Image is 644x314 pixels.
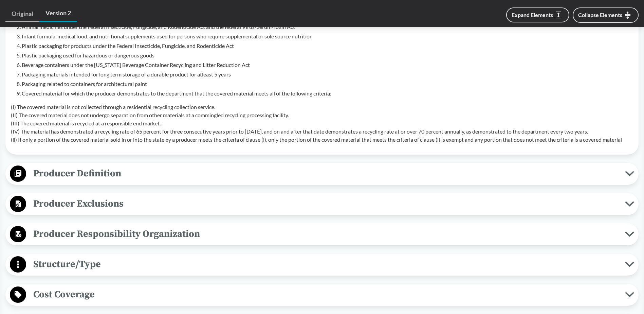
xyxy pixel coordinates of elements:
a: Version 2 [39,5,77,22]
li: Infant formula, medical food, and nutritional supplements used for persons who require supplement... [22,32,633,40]
button: Cost Coverage [8,286,636,303]
span: Producer Responsibility Organization [26,226,625,242]
p: (I) The covered material is not collected through a residential recycling collection service. (II... [11,103,633,144]
button: Expand Elements [506,7,569,22]
button: Producer Exclusions [8,195,636,213]
button: Producer Definition [8,165,636,182]
span: Structure/Type [26,257,625,272]
button: Collapse Elements [573,7,639,23]
li: Plastic packaging for products under the Federal Insecticide, Fungicide, and Rodenticide Act [22,42,633,50]
li: Plastic packaging used for hazardous or dangerous goods [22,51,633,59]
li: Beverage containers under the [US_STATE] Beverage Container Recycling and Litter Reduction Act [22,61,633,69]
a: Original [5,6,39,22]
button: Structure/Type [8,256,636,273]
li: Packaging materials intended for long term storage of a durable product for atleast 5 years [22,70,633,78]
span: Cost Coverage [26,287,625,302]
li: Covered material for which the producer demonstrates to the department that the covered material ... [22,89,633,98]
span: Producer Exclusions [26,196,625,211]
li: Packaging related to containers for architectural paint [22,80,633,88]
span: Producer Definition [26,166,625,181]
button: Producer Responsibility Organization [8,226,636,243]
